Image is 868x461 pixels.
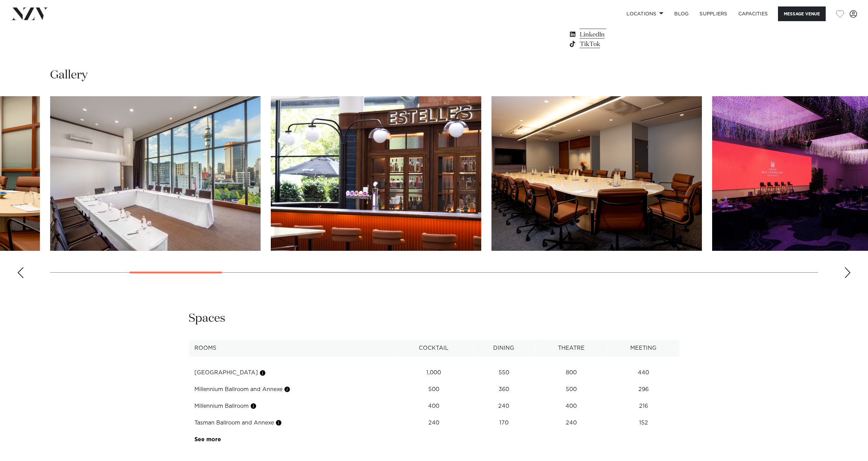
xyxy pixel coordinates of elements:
[535,340,608,357] th: Theatre
[535,364,608,381] td: 800
[189,398,395,415] td: Millennium Ballroom
[395,340,473,357] th: Cocktail
[473,364,535,381] td: 550
[189,364,395,381] td: [GEOGRAPHIC_DATA]
[395,398,473,415] td: 400
[11,8,48,20] img: nzv-logo.png
[607,364,679,381] td: 440
[189,415,395,431] td: Tasman Ballroom and Annexe
[607,398,679,415] td: 216
[189,381,395,398] td: Millennium Ballroom and Annexe
[535,415,608,431] td: 240
[535,398,608,415] td: 400
[395,364,473,381] td: 1,000
[473,340,535,357] th: Dining
[569,40,680,49] a: TikTok
[607,381,679,398] td: 296
[189,340,395,357] th: Rooms
[607,415,679,431] td: 152
[669,6,694,21] a: BLOG
[569,30,680,40] a: LinkedIn
[473,415,535,431] td: 170
[491,96,702,251] swiper-slide: 6 / 29
[189,311,225,326] h2: Spaces
[535,381,608,398] td: 500
[395,415,473,431] td: 240
[621,6,669,21] a: Locations
[473,398,535,415] td: 240
[50,96,261,251] swiper-slide: 4 / 29
[778,6,826,21] button: Message Venue
[473,381,535,398] td: 360
[50,68,88,83] h2: Gallery
[271,96,481,251] swiper-slide: 5 / 29
[395,381,473,398] td: 500
[607,340,679,357] th: Meeting
[694,6,733,21] a: SUPPLIERS
[733,6,774,21] a: Capacities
